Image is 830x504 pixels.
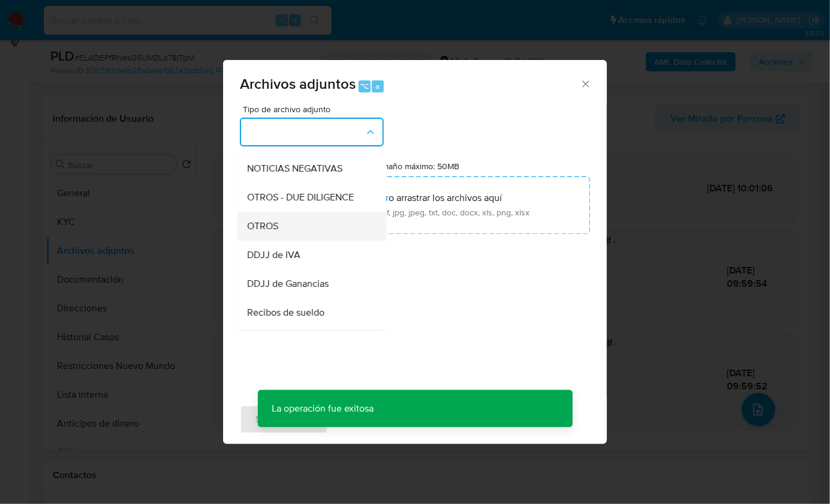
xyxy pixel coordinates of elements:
[374,161,460,172] label: Tamaño máximo: 50MB
[348,406,387,433] span: Cancelar
[247,277,329,289] span: DDJJ de Ganancias
[247,162,342,174] span: NOTICIAS NEGATIVAS
[580,78,591,89] button: Cerrar
[240,73,356,94] span: Archivos adjuntos
[375,80,380,92] span: a
[243,105,387,113] span: Tipo de archivo adjunto
[247,220,278,232] span: OTROS
[247,248,300,260] span: DDJJ de IVA
[247,306,324,318] span: Recibos de sueldo
[360,80,369,92] span: ⌥
[258,390,389,427] p: La operación fue exitosa
[247,191,354,203] span: OTROS - DUE DILIGENCE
